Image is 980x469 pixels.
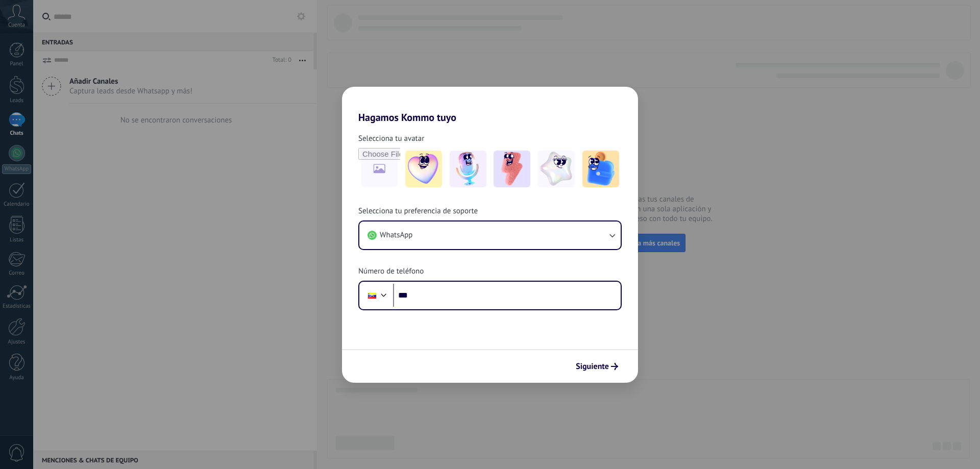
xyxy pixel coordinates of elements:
span: WhatsApp [380,230,412,240]
span: Siguiente [576,363,609,370]
button: Siguiente [571,358,623,375]
span: Número de teléfono [358,266,424,277]
img: -5.jpeg [582,151,619,187]
h2: Hagamos Kommo tuyo [342,87,638,124]
img: -4.jpeg [538,151,575,187]
span: Selecciona tu avatar [358,134,424,144]
div: Venezuela: + 58 [362,285,382,306]
button: WhatsApp [359,221,621,249]
img: -1.jpeg [405,151,442,187]
img: -3.jpeg [494,151,530,187]
img: -2.jpeg [450,151,486,187]
span: Selecciona tu preferencia de soporte [358,206,478,216]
